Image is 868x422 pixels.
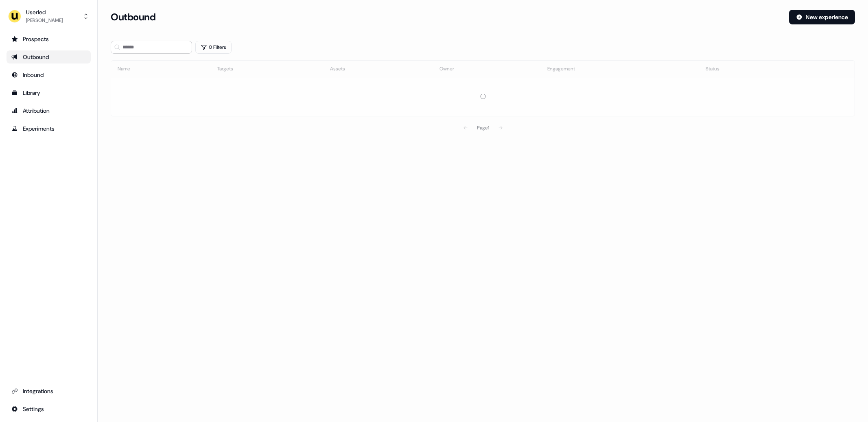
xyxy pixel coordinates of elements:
div: Userled [26,8,63,16]
a: Go to prospects [7,33,91,46]
div: Inbound [11,71,86,79]
div: Library [11,89,86,97]
a: Go to Inbound [7,68,91,81]
button: 0 Filters [195,41,232,54]
div: Settings [11,405,86,413]
div: Integrations [11,387,86,395]
button: New experience [789,10,855,24]
a: Go to integrations [7,385,91,398]
div: Prospects [11,35,86,43]
div: Attribution [11,107,86,115]
a: Go to integrations [7,402,91,415]
a: Go to attribution [7,104,91,117]
h3: Outbound [111,11,155,23]
div: [PERSON_NAME] [26,16,63,24]
a: Go to templates [7,86,91,99]
a: Go to experiments [7,122,91,135]
div: Outbound [11,53,86,61]
a: Go to outbound experience [7,50,91,63]
button: Userled[PERSON_NAME] [7,7,91,26]
div: Experiments [11,125,86,133]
